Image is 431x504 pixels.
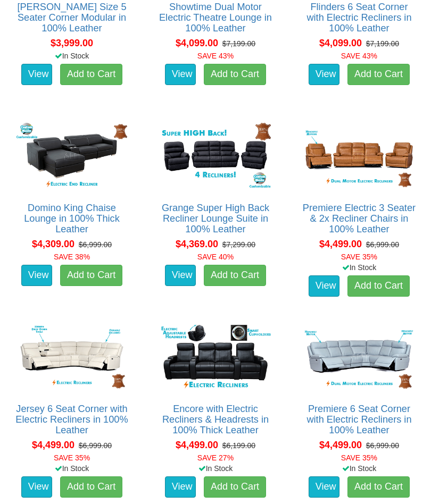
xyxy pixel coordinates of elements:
[32,440,74,450] span: $4,499.00
[306,2,411,33] a: Flinders 6 Seat Corner with Electric Recliners in 100% Leather
[32,239,74,249] span: $4,309.00
[79,441,112,450] del: $6,999.00
[54,453,90,462] font: SAVE 35%
[319,38,362,48] span: $4,099.00
[341,52,377,60] font: SAVE 43%
[158,321,273,393] img: Encore with Electric Recliners & Headrests in 100% Thick Leather
[197,453,234,462] font: SAVE 27%
[301,120,417,192] img: Premiere Electric 3 Seater & 2x Recliner Chairs in 100% Leather
[6,463,138,474] div: In Stock
[293,463,425,474] div: In Stock
[347,476,410,498] a: Add to Cart
[347,275,410,297] a: Add to Cart
[21,265,52,286] a: View
[197,253,234,261] font: SAVE 40%
[197,52,234,60] font: SAVE 43%
[54,253,90,261] font: SAVE 38%
[60,476,122,498] a: Add to Cart
[204,64,266,85] a: Add to Cart
[347,64,410,85] a: Add to Cart
[204,476,266,498] a: Add to Cart
[14,120,130,192] img: Domino King Chaise Lounge in 100% Thick Leather
[150,463,281,474] div: In Stock
[309,64,339,85] a: View
[162,203,269,234] a: Grange Super High Back Recliner Lounge Suite in 100% Leather
[222,441,255,450] del: $6,199.00
[165,64,196,85] a: View
[162,404,269,435] a: Encore with Electric Recliners & Headrests in 100% Thick Leather
[366,39,399,48] del: $7,199.00
[176,440,218,450] span: $4,499.00
[60,265,122,286] a: Add to Cart
[165,476,196,498] a: View
[319,239,362,249] span: $4,499.00
[306,404,411,435] a: Premiere 6 Seat Corner with Electric Recliners in 100% Leather
[51,38,93,48] span: $3,999.00
[309,476,339,498] a: View
[14,321,130,393] img: Jersey 6 Seat Corner with Electric Recliners in 100% Leather
[79,240,112,249] del: $6,999.00
[21,476,52,498] a: View
[319,440,362,450] span: $4,499.00
[176,38,218,48] span: $4,099.00
[366,240,399,249] del: $6,999.00
[341,253,377,261] font: SAVE 35%
[6,51,138,61] div: In Stock
[176,239,218,249] span: $4,369.00
[21,64,52,85] a: View
[222,240,255,249] del: $7,299.00
[159,2,272,33] a: Showtime Dual Motor Electric Theatre Lounge in 100% Leather
[15,404,128,435] a: Jersey 6 Seat Corner with Electric Recliners in 100% Leather
[293,262,425,273] div: In Stock
[222,39,255,48] del: $7,199.00
[17,2,126,33] a: [PERSON_NAME] Size 5 Seater Corner Modular in 100% Leather
[301,321,417,393] img: Premiere 6 Seat Corner with Electric Recliners in 100% Leather
[165,265,196,286] a: View
[204,265,266,286] a: Add to Cart
[158,120,273,192] img: Grange Super High Back Recliner Lounge Suite in 100% Leather
[303,203,416,234] a: Premiere Electric 3 Seater & 2x Recliner Chairs in 100% Leather
[366,441,399,450] del: $6,999.00
[24,203,120,234] a: Domino King Chaise Lounge in 100% Thick Leather
[309,275,339,297] a: View
[341,453,377,462] font: SAVE 35%
[60,64,122,85] a: Add to Cart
